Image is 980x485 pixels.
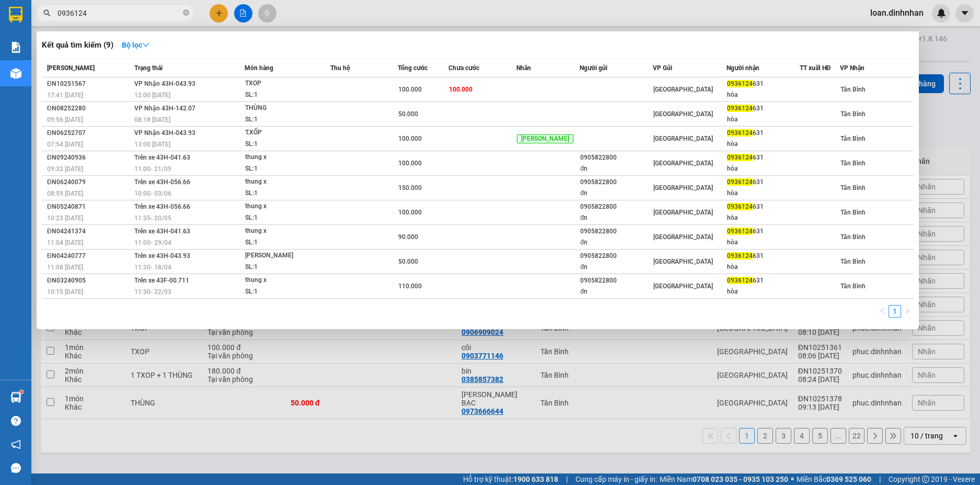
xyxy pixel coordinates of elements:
[727,163,799,174] div: hòa
[840,184,866,191] span: Tân Bình
[47,275,131,286] div: ĐN03240905
[580,286,652,297] div: đn
[398,160,422,167] span: 100.000
[876,305,889,318] button: left
[727,212,799,223] div: hòa
[134,277,189,284] span: Trên xe 43F-00.711
[653,86,713,93] span: [GEOGRAPHIC_DATA]
[727,228,753,235] span: 0936124
[134,264,171,271] span: 11:30 - 18/04
[47,239,83,246] span: 11:04 [DATE]
[245,201,324,212] div: thung x
[398,233,418,241] span: 90.000
[134,215,171,222] span: 11:35 - 20/05
[20,390,23,393] sup: 1
[47,165,83,173] span: 09:32 [DATE]
[727,286,799,297] div: hòa
[245,188,324,199] div: SL: 1
[245,250,324,262] div: [PERSON_NAME]
[134,252,190,260] span: Trên xe 43H-043.93
[245,64,273,72] span: Món hàng
[727,277,753,284] span: 0936124
[134,190,171,197] span: 10:00 - 03/06
[134,64,163,72] span: Trạng thái
[727,64,759,72] span: Người nhận
[245,176,324,188] div: thung x
[398,110,418,118] span: 50.000
[134,239,171,246] span: 11:00 - 29/04
[122,41,149,49] strong: Bộ lọc
[727,251,799,262] div: 631
[134,129,195,137] span: VP Nhận 43H-043.93
[876,305,889,318] li: Previous Page
[330,64,350,72] span: Thu hộ
[11,463,21,473] span: message
[727,188,799,199] div: hòa
[727,128,799,139] div: 631
[398,184,422,191] span: 150.000
[47,103,131,114] div: ĐN08252280
[840,86,866,93] span: Tân Bình
[134,116,170,123] span: 08:18 [DATE]
[47,116,83,123] span: 09:56 [DATE]
[653,209,713,216] span: [GEOGRAPHIC_DATA]
[727,78,799,89] div: 631
[245,114,324,126] div: SL: 1
[580,226,652,237] div: 0905822800
[840,233,866,241] span: Tân Bình
[580,237,652,248] div: đn
[245,152,324,163] div: thung x
[47,92,83,99] span: 17:41 [DATE]
[889,305,901,318] li: 1
[398,135,422,142] span: 100.000
[47,190,83,197] span: 08:59 [DATE]
[448,64,479,72] span: Chưa cước
[245,139,324,150] div: SL: 1
[653,110,713,118] span: [GEOGRAPHIC_DATA]
[580,177,652,188] div: 0905822800
[134,105,195,112] span: VP Nhận 43H-142.07
[11,439,21,449] span: notification
[245,225,324,237] div: thung x
[580,152,652,163] div: 0905822800
[727,203,753,210] span: 0936124
[840,209,866,216] span: Tân Bình
[47,251,131,262] div: ĐN04240777
[653,258,713,265] span: [GEOGRAPHIC_DATA]
[800,64,831,72] span: TT xuất HĐ
[580,262,652,273] div: đn
[727,226,799,237] div: 631
[398,64,428,72] span: Tổng cước
[889,306,901,317] a: 1
[727,262,799,273] div: hòa
[840,283,866,290] span: Tân Bình
[901,305,914,318] button: right
[580,275,652,286] div: 0905822800
[245,275,324,286] div: thung x
[727,139,799,150] div: hòa
[727,252,753,260] span: 0936124
[901,305,914,318] li: Next Page
[653,184,713,191] span: [GEOGRAPHIC_DATA]
[398,283,422,290] span: 110.000
[10,42,21,53] img: solution-icon
[580,212,652,223] div: đn
[840,110,866,118] span: Tân Bình
[580,163,652,174] div: đn
[517,134,573,144] span: [PERSON_NAME]
[727,177,799,188] div: 631
[47,177,131,188] div: ĐN06240079
[113,37,158,53] button: Bộ lọcdown
[47,201,131,212] div: ĐN05240871
[727,89,799,100] div: hòa
[245,89,324,101] div: SL: 1
[727,103,799,114] div: 631
[43,9,51,17] span: search
[727,152,799,163] div: 631
[904,308,910,314] span: right
[134,154,190,161] span: Trên xe 43H-041.63
[47,226,131,237] div: ĐN04241374
[879,308,885,314] span: left
[134,228,190,235] span: Trên xe 43H-041.63
[727,114,799,125] div: hòa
